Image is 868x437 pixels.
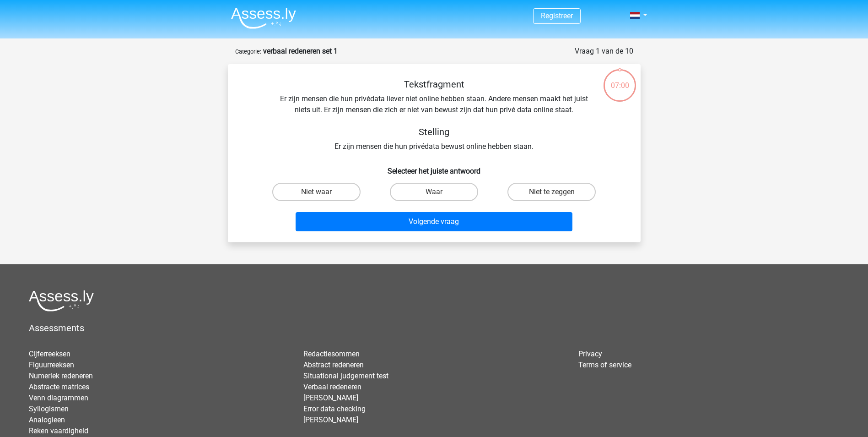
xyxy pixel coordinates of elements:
a: Abstracte matrices [29,382,89,391]
label: Niet waar [272,183,361,201]
strong: verbaal redeneren set 1 [263,47,338,55]
a: Verbaal redeneren [303,382,361,391]
div: Er zijn mensen die hun privédata liever niet online hebben staan. Andere mensen maakt het juist n... [243,79,626,152]
small: Categorie: [235,48,261,55]
div: Vraag 1 van de 10 [575,46,633,57]
label: Waar [390,183,478,201]
button: Volgende vraag [296,212,572,231]
h5: Tekstfragment [272,79,597,90]
a: Analogieen [29,415,65,424]
a: Redactiesommen [303,350,360,358]
a: [PERSON_NAME] [303,415,358,424]
div: 07:00 [603,68,637,91]
a: Figuurreeksen [29,361,74,369]
a: Situational judgement test [303,371,388,380]
a: Reken vaardigheid [29,426,88,435]
h5: Assessments [29,322,839,333]
h5: Stelling [272,126,597,137]
a: Privacy [578,350,602,358]
a: Registreer [541,11,573,20]
a: [PERSON_NAME] [303,393,358,402]
label: Niet te zeggen [507,183,596,201]
a: Terms of service [578,361,631,369]
h6: Selecteer het juiste antwoord [243,159,626,175]
a: Abstract redeneren [303,361,364,369]
img: Assessly logo [29,290,94,311]
img: Assessly [231,7,296,29]
a: Error data checking [303,404,366,413]
a: Venn diagrammen [29,393,88,402]
a: Cijferreeksen [29,350,70,358]
a: Syllogismen [29,404,69,413]
a: Numeriek redeneren [29,371,93,380]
